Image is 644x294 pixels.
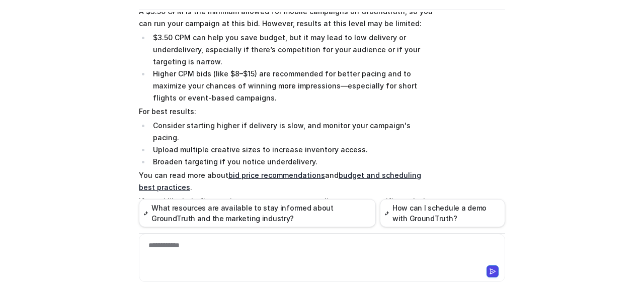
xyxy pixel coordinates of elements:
[139,106,433,118] p: For best results:
[228,171,325,179] a: bid price recommendations
[380,199,505,227] button: How can I schedule a demo with GroundTruth?
[139,6,433,30] p: A $3.50 CPM is the minimum allowed for mobile campaigns on Groundtruth, so you can run your campa...
[139,199,376,227] button: What resources are available to stay informed about GroundTruth and the marketing industry?
[150,120,433,144] li: Consider starting higher if delivery is slow, and monitor your campaign's pacing.
[139,169,433,193] p: You can read more about and .
[150,68,433,104] li: Higher CPM bids (like $8–$15) are recommended for better pacing and to maximize your chances of w...
[150,32,433,68] li: $3.50 CPM can help you save budget, but it may lead to low delivery or underdelivery, especially ...
[139,195,433,220] p: If you’d like help fine-tuning your setup or want to discuss your specific goals, let me know!
[150,156,433,168] li: Broaden targeting if you notice underdelivery.
[150,144,433,156] li: Upload multiple creative sizes to increase inventory access.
